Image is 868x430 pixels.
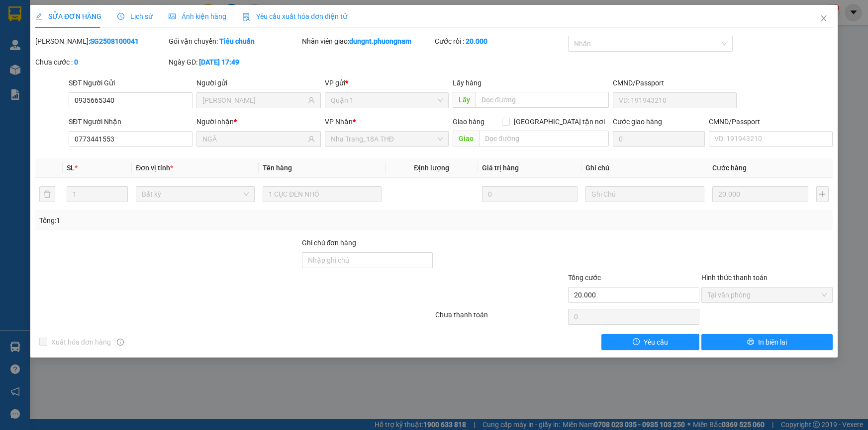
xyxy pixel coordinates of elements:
[613,77,737,88] div: CMND/Passport
[325,77,449,88] div: VP gửi
[302,252,433,268] input: Ghi chú đơn hàng
[308,97,315,104] span: user
[633,338,640,346] span: exclamation-circle
[302,239,357,247] label: Ghi chú đơn hàng
[349,37,411,45] b: dungnt.phuongnam
[242,13,250,21] img: icon
[816,186,829,202] button: plus
[47,337,115,348] span: Xuất hóa đơn hàng
[331,93,443,108] span: Quận 1
[453,131,479,146] span: Giao
[196,116,320,127] div: Người nhận
[707,287,827,302] span: Tại văn phòng
[414,164,449,172] span: Định lượng
[701,334,833,350] button: printerIn biên lai
[35,13,42,20] span: edit
[169,13,176,20] span: picture
[476,92,609,108] input: Dọc đường
[169,57,300,68] div: Ngày GD:
[453,92,476,108] span: Lấy
[747,338,754,346] span: printer
[613,118,662,126] label: Cước giao hàng
[308,136,315,143] span: user
[219,37,255,45] b: Tiêu chuẩn
[331,132,443,146] span: Nha Trang_18A THĐ
[35,36,167,47] div: [PERSON_NAME]:
[39,186,55,202] button: delete
[581,158,708,178] th: Ghi chú
[585,186,704,202] input: Ghi Chú
[35,12,101,20] span: SỬA ĐƠN HÀNG
[117,13,124,20] span: clock-circle
[482,186,578,202] input: 0
[701,274,768,282] label: Hình thức thanh toán
[302,36,433,47] div: Nhân viên giao:
[453,79,482,87] span: Lấy hàng
[263,186,382,202] input: VD: Bàn, Ghế
[69,77,193,88] div: SĐT Người Gửi
[712,164,747,172] span: Cước hàng
[709,116,833,127] div: CMND/Passport
[712,186,808,202] input: 0
[568,274,601,282] span: Tổng cước
[169,36,300,47] div: Gói vận chuyển:
[810,5,838,33] button: Close
[202,95,305,106] input: Tên người gửi
[466,37,487,45] b: 20.000
[74,58,78,66] b: 0
[613,92,737,108] input: VD: 191943210
[263,164,292,172] span: Tên hàng
[117,339,124,346] span: info-circle
[758,337,787,348] span: In biên lai
[601,334,699,350] button: exclamation-circleYêu cầu
[67,164,75,172] span: SL
[90,37,139,45] b: SG2508100041
[136,164,173,172] span: Đơn vị tính
[202,134,305,144] input: Tên người nhận
[142,187,249,202] span: Bất kỳ
[199,58,239,66] b: [DATE] 17:49
[69,116,193,127] div: SĐT Người Nhận
[644,337,668,348] span: Yêu cầu
[453,118,484,126] span: Giao hàng
[482,164,519,172] span: Giá trị hàng
[242,12,347,20] span: Yêu cầu xuất hóa đơn điện tử
[39,215,335,226] div: Tổng: 1
[196,77,320,88] div: Người gửi
[35,57,167,68] div: Chưa cước :
[169,12,226,20] span: Ảnh kiện hàng
[479,131,609,146] input: Dọc đường
[820,14,828,22] span: close
[435,36,566,47] div: Cước rồi :
[613,131,705,147] input: Cước giao hàng
[117,12,153,20] span: Lịch sử
[325,118,353,126] span: VP Nhận
[434,309,568,327] div: Chưa thanh toán
[510,116,609,127] span: [GEOGRAPHIC_DATA] tận nơi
